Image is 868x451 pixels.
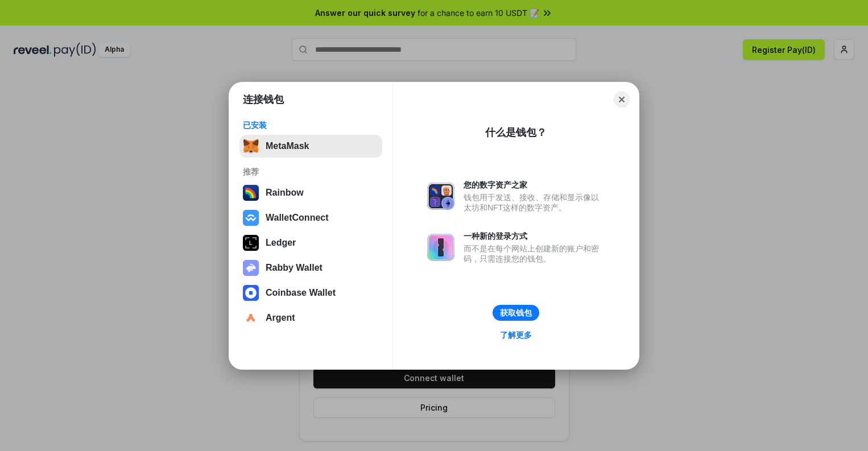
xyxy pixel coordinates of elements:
img: svg+xml,%3Csvg%20width%3D%2228%22%20height%3D%2228%22%20viewBox%3D%220%200%2028%2028%22%20fill%3D... [243,310,259,326]
button: Close [614,92,630,107]
h1: 连接钱包 [243,93,284,106]
img: svg+xml,%3Csvg%20fill%3D%22none%22%20height%3D%2233%22%20viewBox%3D%220%200%2035%2033%22%20width%... [243,138,259,154]
button: MetaMask [239,135,382,158]
img: svg+xml,%3Csvg%20width%3D%22120%22%20height%3D%22120%22%20viewBox%3D%220%200%20120%20120%22%20fil... [243,185,259,201]
div: Coinbase Wallet [266,288,336,298]
img: svg+xml,%3Csvg%20width%3D%2228%22%20height%3D%2228%22%20viewBox%3D%220%200%2028%2028%22%20fill%3D... [243,210,259,226]
div: WalletConnect [266,213,329,223]
img: svg+xml,%3Csvg%20xmlns%3D%22http%3A%2F%2Fwww.w3.org%2F2000%2Fsvg%22%20fill%3D%22none%22%20viewBox... [427,183,454,210]
div: Rabby Wallet [266,263,323,273]
img: svg+xml,%3Csvg%20width%3D%2228%22%20height%3D%2228%22%20viewBox%3D%220%200%2028%2028%22%20fill%3D... [243,285,259,301]
div: Rainbow [266,188,304,198]
div: Argent [266,313,295,323]
img: svg+xml,%3Csvg%20xmlns%3D%22http%3A%2F%2Fwww.w3.org%2F2000%2Fsvg%22%20width%3D%2228%22%20height%3... [243,235,259,251]
div: 您的数字资产之家 [464,180,605,190]
div: 而不是在每个网站上创建新的账户和密码，只需连接您的钱包。 [464,243,605,264]
img: svg+xml,%3Csvg%20xmlns%3D%22http%3A%2F%2Fwww.w3.org%2F2000%2Fsvg%22%20fill%3D%22none%22%20viewBox... [243,260,259,276]
div: MetaMask [266,141,309,151]
button: 获取钱包 [493,305,539,321]
button: Coinbase Wallet [239,282,382,304]
img: svg+xml,%3Csvg%20xmlns%3D%22http%3A%2F%2Fwww.w3.org%2F2000%2Fsvg%22%20fill%3D%22none%22%20viewBox... [427,234,454,261]
a: 了解更多 [493,328,539,342]
button: Argent [239,307,382,329]
div: 获取钱包 [500,308,532,318]
div: 什么是钱包？ [485,126,547,139]
div: 了解更多 [500,330,532,340]
div: 钱包用于发送、接收、存储和显示像以太坊和NFT这样的数字资产。 [464,192,605,213]
button: Ledger [239,231,382,254]
button: Rainbow [239,181,382,204]
button: Rabby Wallet [239,256,382,279]
div: 已安装 [243,120,379,130]
div: 一种新的登录方式 [464,231,605,241]
div: 推荐 [243,167,379,177]
div: Ledger [266,238,296,248]
button: WalletConnect [239,206,382,229]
